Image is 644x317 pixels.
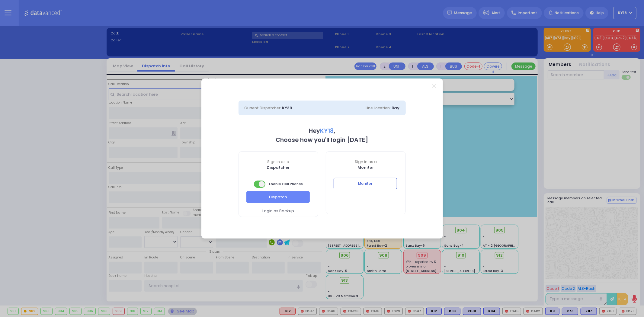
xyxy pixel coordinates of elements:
[357,165,374,170] b: Monitor
[334,178,397,189] button: Monitor
[282,105,293,111] span: KY39
[320,127,334,135] span: KY18
[276,136,368,144] b: Choose how you'll login [DATE]
[326,159,405,165] span: Sign in as a
[262,208,294,214] span: Login as Backup
[432,84,436,88] a: Close
[245,105,281,110] span: Current Dispatcher:
[309,127,335,135] b: Hey ,
[392,105,400,111] span: Bay
[366,105,391,110] span: Line Location:
[254,180,303,188] span: Enable Cell Phones
[239,159,318,165] span: Sign in as a
[267,165,290,170] b: Dispatcher
[246,191,310,203] button: Dispatch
